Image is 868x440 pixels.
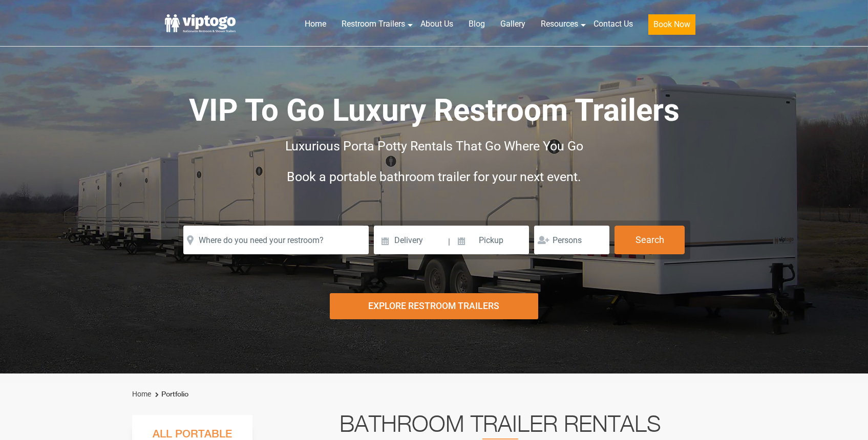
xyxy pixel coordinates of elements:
[132,390,151,398] a: Home
[266,415,734,439] h2: Bathroom Trailer Rentals
[461,13,493,35] a: Blog
[285,139,583,153] span: Luxurious Porta Potty Rentals That Go Where You Go
[153,388,188,401] li: Portfolio
[648,14,695,35] button: Book Now
[413,13,461,35] a: About Us
[183,226,369,254] input: Where do you need your restroom?
[448,226,450,258] span: |
[297,13,334,35] a: Home
[330,293,538,319] div: Explore Restroom Trailers
[586,13,641,35] a: Contact Us
[452,226,530,254] input: Pickup
[189,92,680,128] span: VIP To Go Luxury Restroom Trailers
[334,13,413,35] a: Restroom Trailers
[493,13,533,35] a: Gallery
[641,13,703,41] a: Book Now
[287,169,581,184] span: Book a portable bathroom trailer for your next event.
[534,226,609,254] input: Persons
[374,226,447,254] input: Delivery
[533,13,586,35] a: Resources
[615,226,685,254] button: Search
